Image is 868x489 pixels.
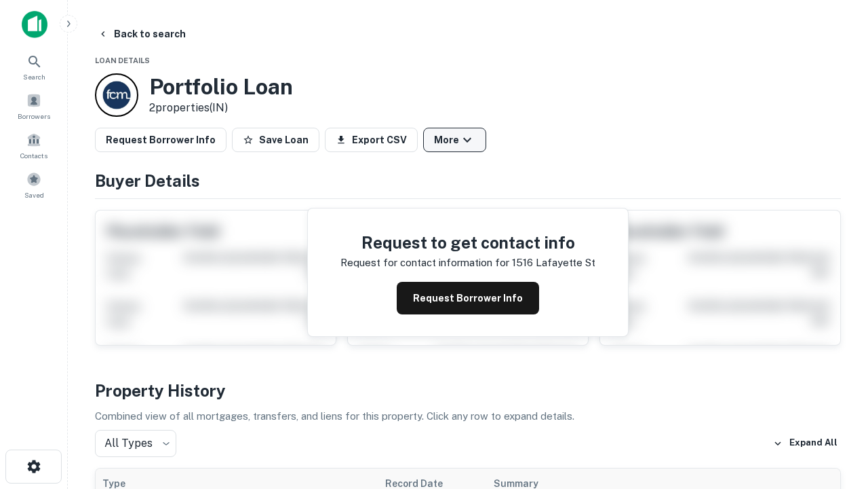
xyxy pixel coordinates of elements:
a: Search [4,48,64,85]
button: Request Borrower Info [397,282,539,314]
iframe: Chat Widget [800,337,868,402]
p: Combined view of all mortgages, transfers, and liens for this property. Click any row to expand d... [95,408,841,424]
button: Export CSV [325,128,418,152]
a: Contacts [4,127,64,164]
button: Expand All [770,433,841,454]
h4: Request to get contact info [340,230,595,255]
h4: Property History [95,378,841,403]
h3: Portfolio Loan [149,74,293,100]
p: 1516 lafayette st [512,255,595,271]
button: Request Borrower Info [95,128,226,152]
a: Saved [4,166,64,203]
span: Search [23,71,45,82]
button: Save Loan [232,128,319,152]
div: All Types [95,430,176,457]
span: Saved [24,189,44,200]
button: More [423,128,486,152]
span: Loan Details [95,56,150,65]
p: 2 properties (IN) [149,100,293,116]
a: Borrowers [4,88,64,124]
button: Back to search [92,22,191,46]
span: Contacts [20,150,47,161]
p: Request for contact information for [340,255,509,271]
h4: Buyer Details [95,168,841,193]
img: capitalize-icon.png [22,11,47,38]
span: Borrowers [18,111,50,122]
